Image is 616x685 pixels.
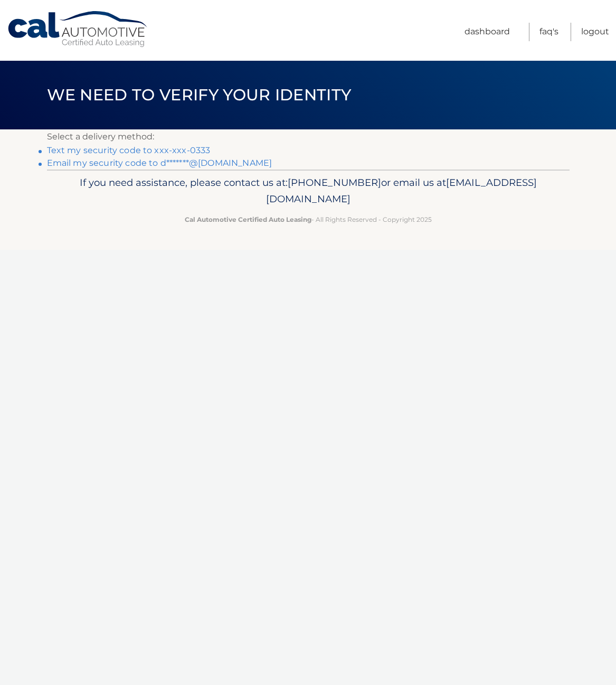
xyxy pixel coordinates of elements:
[47,158,272,168] a: Email my security code to d*******@[DOMAIN_NAME]
[581,23,609,41] a: Logout
[185,215,311,223] strong: Cal Automotive Certified Auto Leasing
[47,145,211,155] a: Text my security code to xxx-xxx-0333
[465,23,510,41] a: Dashboard
[47,85,352,105] span: We need to verify your identity
[54,174,563,208] p: If you need assistance, please contact us at: or email us at
[288,176,381,189] span: [PHONE_NUMBER]
[7,11,149,48] a: Cal Automotive
[54,214,563,225] p: - All Rights Reserved - Copyright 2025
[539,23,558,41] a: FAQ's
[47,129,570,144] p: Select a delivery method:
